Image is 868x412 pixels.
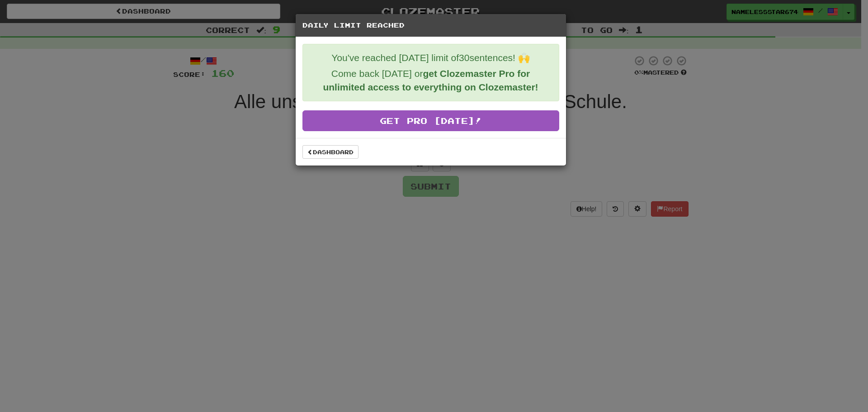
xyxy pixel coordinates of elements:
a: Dashboard [302,145,359,159]
strong: get Clozemaster Pro for unlimited access to everything on Clozemaster! [323,68,538,92]
p: You've reached [DATE] limit of 30 sentences! 🙌 [310,51,552,65]
p: Come back [DATE] or [310,67,552,94]
a: Get Pro [DATE]! [302,110,559,131]
h5: Daily Limit Reached [302,21,559,30]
